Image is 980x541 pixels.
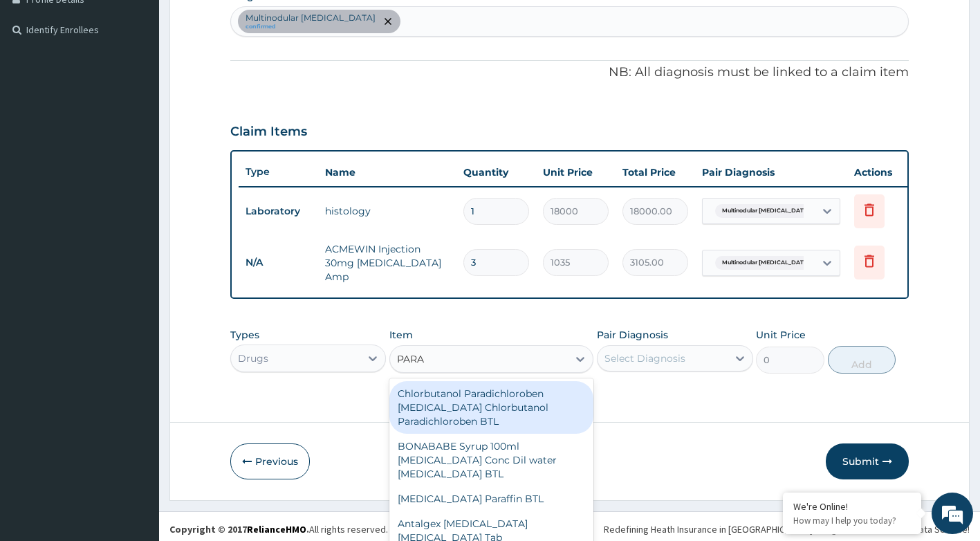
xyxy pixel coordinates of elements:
strong: Copyright © 2017 . [169,523,309,535]
div: Select Diagnosis [604,351,685,365]
span: We're online! [80,174,191,314]
div: Redefining Heath Insurance in [GEOGRAPHIC_DATA] using Telemedicine and Data Science! [604,522,970,536]
td: N/A [239,250,318,275]
div: Chat with us now [72,77,232,95]
button: Previous [230,443,310,479]
button: Add [828,346,896,374]
label: Pair Diagnosis [597,328,668,342]
td: histology [318,197,456,225]
th: Unit Price [536,158,616,186]
th: Quantity [456,158,536,186]
span: Multinodular [MEDICAL_DATA] [715,204,817,218]
p: NB: All diagnosis must be linked to a claim item [230,64,909,82]
h3: Claim Items [230,125,307,140]
small: confirmed [246,24,376,30]
div: [MEDICAL_DATA] Paraffin BTL [389,486,593,511]
th: Type [239,159,318,185]
td: Laboratory [239,199,318,224]
div: Drugs [238,351,268,365]
div: Minimize live chat window [227,7,260,40]
div: Chlorbutanol Paradichloroben [MEDICAL_DATA] Chlorbutanol Paradichloroben BTL [389,381,593,434]
span: Multinodular [MEDICAL_DATA] [715,256,817,270]
th: Pair Diagnosis [695,158,847,186]
a: RelianceHMO [247,523,306,535]
td: ACMEWIN Injection 30mg [MEDICAL_DATA] Amp [318,235,456,291]
label: Item [389,328,413,342]
th: Actions [847,158,916,186]
th: Name [318,158,456,186]
div: We're Online! [793,500,911,513]
label: Types [230,329,259,341]
th: Total Price [616,158,695,186]
img: d_794563401_company_1708531726252_794563401 [26,69,56,104]
textarea: Type your message and hit 'Enter' [7,378,264,426]
span: remove selection option [382,15,394,28]
label: Unit Price [756,328,806,342]
p: Multinodular [MEDICAL_DATA] [246,12,376,24]
button: Submit [826,443,909,479]
p: How may I help you today? [793,515,911,526]
div: BONABABE Syrup 100ml [MEDICAL_DATA] Conc Dil water [MEDICAL_DATA] BTL [389,434,593,486]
